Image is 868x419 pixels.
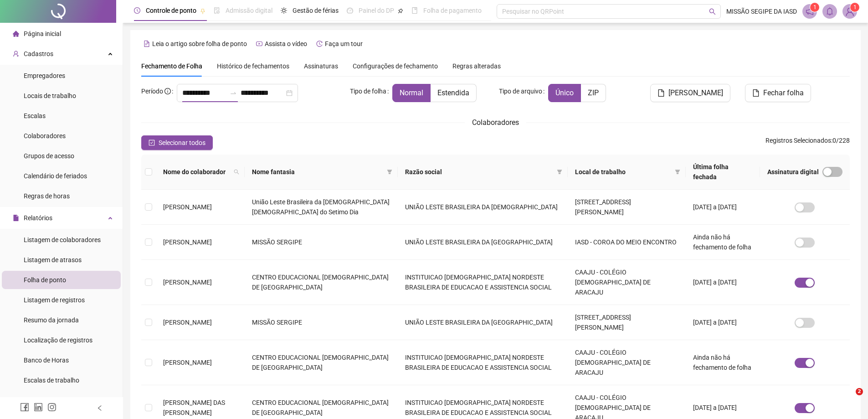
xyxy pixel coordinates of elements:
span: [PERSON_NAME] [163,203,212,211]
span: Regras alteradas [452,63,501,69]
span: pushpin [200,8,205,14]
iframe: Intercom live chat [837,388,859,410]
td: INSTITUICAO [DEMOGRAPHIC_DATA] NORDESTE BRASILEIRA DE EDUCACAO E ASSISTENCIA SOCIAL [398,340,568,385]
span: filter [385,165,394,179]
span: Registros Selecionados [765,137,831,144]
span: sun [281,7,287,14]
span: Folha de ponto [24,276,66,284]
span: Leia o artigo sobre folha de ponto [152,40,247,47]
span: Escalas de trabalho [24,377,79,384]
span: : 0 / 228 [765,135,850,150]
span: search [234,169,239,175]
span: filter [675,169,680,175]
td: [STREET_ADDRESS][PERSON_NAME] [568,190,686,225]
span: facebook [20,403,29,412]
td: UNIÃO LESTE BRASILEIRA DA [GEOGRAPHIC_DATA] [398,305,568,340]
span: Assinatura digital [767,167,819,177]
span: filter [557,169,562,175]
span: Fechamento de Folha [141,62,202,70]
span: Nome fantasia [252,167,383,177]
span: file-done [214,7,220,14]
span: swap-right [230,89,237,97]
span: [PERSON_NAME] [163,359,212,366]
td: [DATE] a [DATE] [686,305,760,340]
span: Tipo de folha [350,86,386,96]
span: Empregadores [24,72,65,79]
span: Calendário de feriados [24,172,87,180]
button: Selecionar todos [141,135,213,150]
span: Admissão digital [226,7,272,14]
span: book [411,7,418,14]
span: Gestão de férias [293,7,339,14]
span: history [316,41,323,47]
span: Nome do colaborador [163,167,230,177]
span: instagram [47,403,56,412]
span: Localização de registros [24,336,92,344]
span: pushpin [398,8,403,14]
span: Assinaturas [304,63,338,69]
td: UNIÃO LESTE BRASILEIRA DA [DEMOGRAPHIC_DATA] [398,190,568,225]
span: Locais de trabalho [24,92,76,99]
button: [PERSON_NAME] [650,84,730,102]
span: Listagem de colaboradores [24,236,101,243]
span: file-text [144,41,150,47]
td: CENTRO EDUCACIONAL [DEMOGRAPHIC_DATA] DE [GEOGRAPHIC_DATA] [245,340,398,385]
span: Controle de ponto [146,7,196,14]
span: search [709,8,716,15]
span: to [230,89,237,97]
span: dashboard [347,7,353,14]
span: user-add [13,51,19,57]
span: file [752,89,760,97]
span: Normal [400,88,423,97]
span: Grupos de acesso [24,152,74,160]
span: filter [387,169,392,175]
span: [PERSON_NAME] DAS [PERSON_NAME] [163,399,225,416]
span: Configurações de fechamento [353,63,438,69]
span: 2 [856,388,863,395]
span: [PERSON_NAME] [163,238,212,246]
span: Tipo de arquivo [499,86,542,96]
span: Único [555,88,574,97]
span: Página inicial [24,30,61,37]
span: Colaboradores [472,118,519,127]
button: Fechar folha [745,84,811,102]
span: Regras de horas [24,192,70,200]
sup: Atualize o seu contato no menu Meus Dados [850,3,859,12]
span: Ainda não há fechamento de folha [693,233,751,251]
span: info-circle [164,88,171,94]
span: 1 [813,4,817,10]
span: [PERSON_NAME] [163,319,212,326]
span: left [97,405,103,411]
span: file [657,89,665,97]
span: [PERSON_NAME] [163,279,212,286]
span: 1 [853,4,857,10]
td: MISSÃO SERGIPE [245,225,398,260]
span: Listagem de registros [24,296,85,304]
span: Folha de pagamento [423,7,482,14]
span: MISSÃO SEGIPE DA IASD [726,6,797,16]
td: INSTITUICAO [DEMOGRAPHIC_DATA] NORDESTE BRASILEIRA DE EDUCACAO E ASSISTENCIA SOCIAL [398,260,568,305]
span: Período [141,88,163,95]
span: search [232,165,241,179]
span: ZIP [588,88,599,97]
sup: 1 [810,3,819,12]
span: filter [555,165,564,179]
span: bell [826,7,834,16]
span: Painel do DP [359,7,394,14]
span: Relatório de solicitações [24,397,92,404]
span: Selecionar todos [159,138,205,148]
span: Listagem de atrasos [24,256,82,264]
span: notification [806,7,814,16]
span: Fechar folha [763,88,804,98]
span: home [13,31,19,37]
td: [STREET_ADDRESS][PERSON_NAME] [568,305,686,340]
span: Ainda não há fechamento de folha [693,354,751,371]
span: Colaboradores [24,132,66,140]
span: Banco de Horas [24,357,69,364]
span: Cadastros [24,50,53,57]
img: 68402 [843,5,857,18]
span: check-square [149,140,155,146]
span: Histórico de fechamentos [217,62,289,70]
span: linkedin [34,403,43,412]
td: [DATE] a [DATE] [686,260,760,305]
